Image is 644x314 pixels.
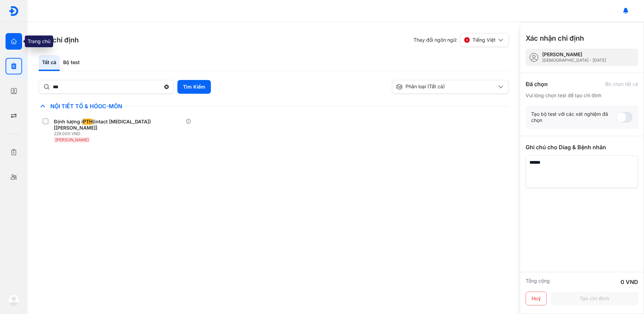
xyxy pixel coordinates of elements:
[526,292,547,305] button: Huỷ
[39,35,79,45] h3: Tạo chỉ định
[542,58,606,63] div: [DEMOGRAPHIC_DATA] - [DATE]
[531,111,616,123] div: Tạo bộ test với các xét nghiệm đã chọn
[83,119,92,125] span: PTH
[8,295,19,306] img: logo
[396,83,497,90] div: Phân loại (Tất cả)
[47,103,126,110] span: Nội Tiết Tố & Hóoc-môn
[526,92,638,99] div: Vui lòng chọn test để tạo chỉ định
[526,143,638,151] div: Ghi chú cho Diag & Bệnh nhân
[621,278,638,286] div: 0 VND
[177,80,211,94] button: Tìm Kiếm
[60,55,83,71] div: Bộ test
[542,51,606,58] div: [PERSON_NAME]
[605,81,638,87] div: Bỏ chọn tất cả
[55,137,89,142] span: [PERSON_NAME]
[413,33,509,47] div: Thay đổi ngôn ngữ:
[526,278,550,286] div: Tổng cộng
[9,6,19,16] img: logo
[54,131,186,136] div: 229.000 VND
[472,37,496,43] span: Tiếng Việt
[39,55,60,71] div: Tất cả
[526,33,584,43] h3: Xác nhận chỉ định
[526,80,548,88] div: Đã chọn
[551,292,638,305] button: Tạo chỉ định
[54,119,183,131] div: Định lượng i (intact [MEDICAL_DATA]) [[PERSON_NAME]]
